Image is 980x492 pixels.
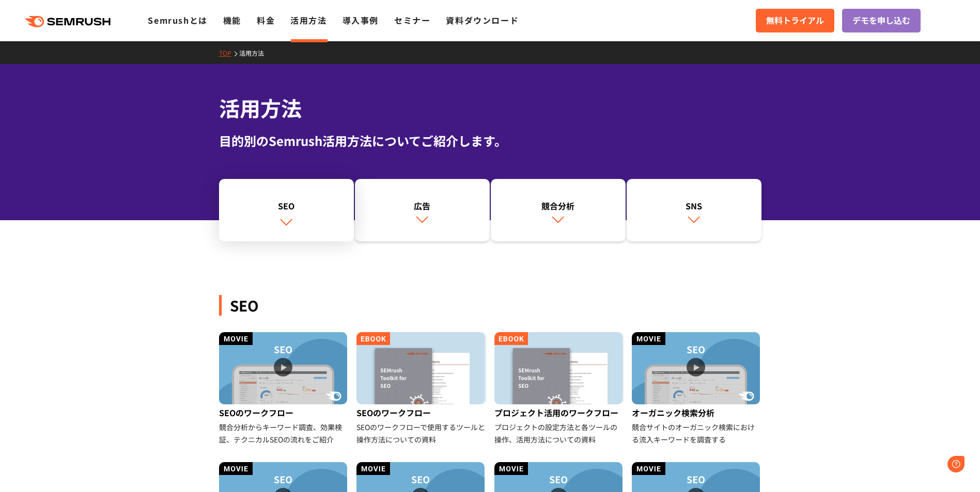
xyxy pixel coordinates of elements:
div: SEOのワークフロー [219,404,349,421]
h1: 活用方法 [219,93,761,123]
div: プロジェクト活用のワークフロー [494,404,624,421]
a: 活用方法 [290,14,326,26]
div: プロジェクトの設定方法と各ツールの操作、活用方法についての資料 [494,421,624,446]
a: 無料トライアル [756,9,834,32]
a: 料金 [257,14,275,26]
a: 活用方法 [239,48,272,57]
a: 競合分析 [491,179,626,242]
span: 無料トライアル [766,14,824,27]
div: オーガニック検索分析 [632,404,761,421]
div: 広告 [360,200,485,212]
div: SNS [632,200,756,212]
iframe: Help widget launcher [888,452,969,481]
a: SEO [219,179,354,242]
a: 導入事例 [343,14,379,26]
a: 資料ダウンロード [446,14,519,26]
div: SEO [224,200,349,212]
a: TOP [219,48,239,57]
a: SNS [627,179,761,242]
a: 広告 [355,179,490,242]
div: SEOのワークフローで使用するツールと操作方法についての資料 [356,421,486,446]
div: 目的別のSemrush活用方法についてご紹介します。 [219,132,761,150]
div: 競合分析からキーワード調査、効果検証、テクニカルSEOの流れをご紹介 [219,421,349,446]
a: SEOのワークフロー 競合分析からキーワード調査、効果検証、テクニカルSEOの流れをご紹介 [219,332,349,446]
a: セミナー [394,14,430,26]
div: SEOのワークフロー [356,404,486,421]
a: オーガニック検索分析 競合サイトのオーガニック検索における流入キーワードを調査する [632,332,761,446]
a: SEOのワークフロー SEOのワークフローで使用するツールと操作方法についての資料 [356,332,486,446]
a: 機能 [223,14,241,26]
div: 競合サイトのオーガニック検索における流入キーワードを調査する [632,421,761,446]
div: 競合分析 [496,200,620,212]
a: プロジェクト活用のワークフロー プロジェクトの設定方法と各ツールの操作、活用方法についての資料 [494,332,624,446]
div: SEO [219,295,761,316]
a: デモを申し込む [842,9,921,32]
span: デモを申し込む [852,14,910,27]
a: Semrushとは [148,14,207,26]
